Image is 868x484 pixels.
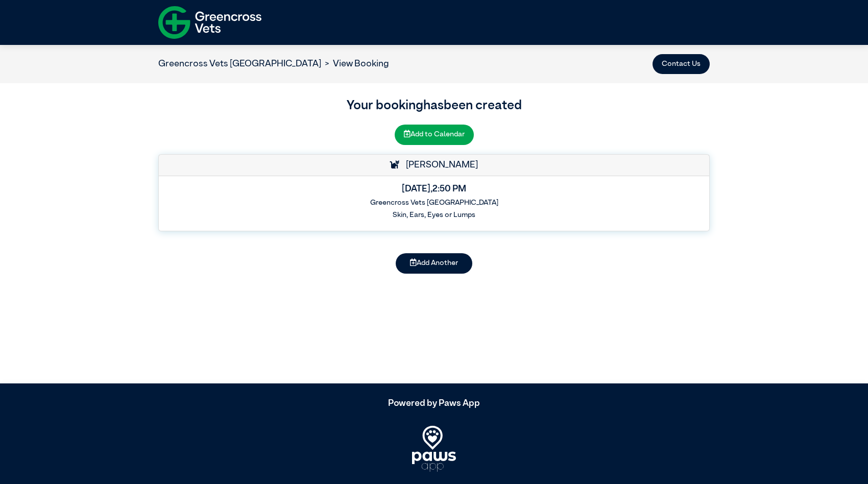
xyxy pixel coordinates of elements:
h6: Skin, Ears, Eyes or Lumps [166,211,702,220]
button: Add to Calendar [395,125,474,145]
h5: Powered by Paws App [158,398,710,409]
a: Greencross Vets [GEOGRAPHIC_DATA] [158,59,321,68]
span: [PERSON_NAME] [401,160,478,170]
img: f-logo [158,3,261,42]
h6: Greencross Vets [GEOGRAPHIC_DATA] [166,199,702,207]
button: Add Another [396,253,472,274]
h3: Your booking has been created [158,96,710,116]
nav: breadcrumb [158,57,389,71]
h5: [DATE] , 2:50 PM [166,184,702,195]
li: View Booking [321,57,389,71]
img: PawsApp [412,426,456,472]
button: Contact Us [653,54,710,75]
